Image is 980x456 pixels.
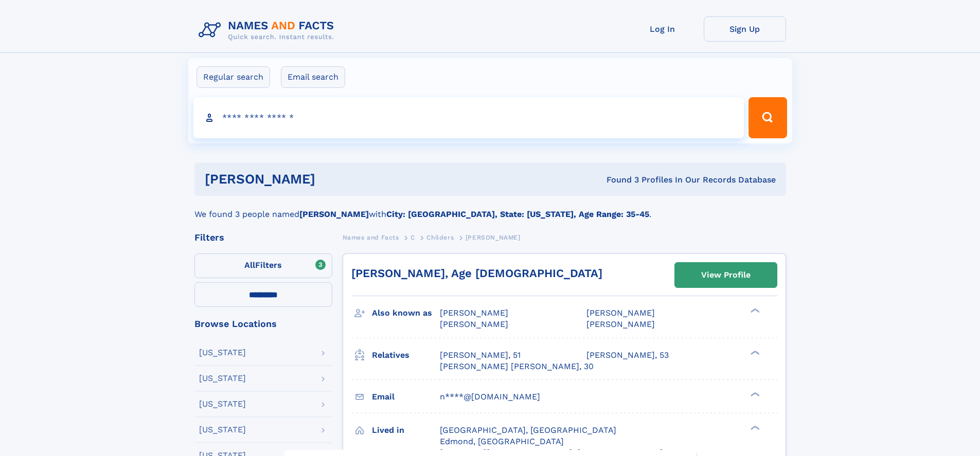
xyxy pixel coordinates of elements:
[440,361,594,372] a: [PERSON_NAME] [PERSON_NAME], 30
[426,231,454,244] a: Childers
[748,307,760,314] div: ❯
[440,319,508,329] span: [PERSON_NAME]
[701,263,751,287] div: View Profile
[386,209,649,219] b: City: [GEOGRAPHIC_DATA], State: [US_STATE], Age Range: 35-45
[586,319,655,329] span: [PERSON_NAME]
[194,253,332,278] label: Filters
[440,425,616,435] span: [GEOGRAPHIC_DATA], [GEOGRAPHIC_DATA]
[199,426,246,434] div: [US_STATE]
[586,350,669,361] a: [PERSON_NAME], 53
[704,16,786,42] a: Sign Up
[197,66,270,88] label: Regular search
[372,346,440,364] h3: Relatives
[426,234,454,241] span: Childers
[440,308,508,318] span: [PERSON_NAME]
[748,391,760,397] div: ❯
[411,234,415,241] span: C
[586,308,655,318] span: [PERSON_NAME]
[440,436,564,446] span: Edmond, [GEOGRAPHIC_DATA]
[675,263,777,287] a: View Profile
[205,173,461,186] h1: [PERSON_NAME]
[281,66,345,88] label: Email search
[194,16,343,44] img: Logo Names and Facts
[748,424,760,431] div: ❯
[372,422,440,439] h3: Lived in
[749,97,787,138] button: Search Button
[343,231,399,244] a: Names and Facts
[466,234,521,241] span: [PERSON_NAME]
[199,374,246,382] div: [US_STATE]
[299,209,369,219] b: [PERSON_NAME]
[194,319,332,329] div: Browse Locations
[411,231,415,244] a: C
[440,350,521,361] a: [PERSON_NAME], 51
[461,174,776,186] div: Found 3 Profiles In Our Records Database
[748,349,760,356] div: ❯
[372,304,440,322] h3: Also known as
[193,97,744,138] input: search input
[621,16,704,42] a: Log In
[244,260,255,270] span: All
[194,233,332,242] div: Filters
[351,267,602,280] a: [PERSON_NAME], Age [DEMOGRAPHIC_DATA]
[199,400,246,408] div: [US_STATE]
[372,388,440,406] h3: Email
[194,196,786,221] div: We found 3 people named with .
[199,349,246,357] div: [US_STATE]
